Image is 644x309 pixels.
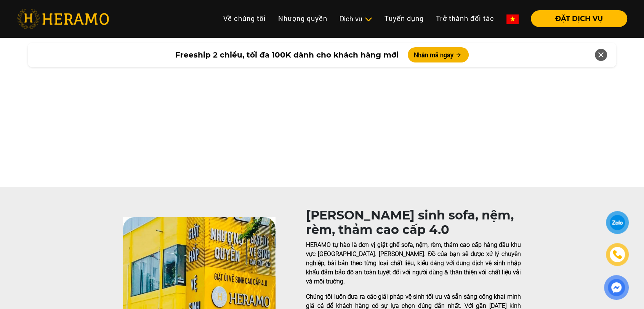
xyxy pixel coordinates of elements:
img: subToggleIcon [364,16,372,23]
img: heramo-logo.png [17,9,109,29]
p: HERAMO tự hào là đơn vị giặt ghế sofa, nệm, rèm, thảm cao cấp hàng đầu khu vực [GEOGRAPHIC_DATA].... [306,240,521,286]
div: Dịch vụ [340,14,372,24]
button: Nhận mã ngay [408,47,469,62]
a: Trở thành đối tác [430,10,500,27]
button: ĐẶT DỊCH VỤ [531,10,627,27]
a: Về chúng tôi [217,10,272,27]
h1: [PERSON_NAME] sinh sofa, nệm, rèm, thảm cao cấp 4.0 [306,208,521,237]
a: Nhượng quyền [272,10,333,27]
img: vn-flag.png [506,14,519,24]
a: phone-icon [607,244,628,265]
a: Tuyển dụng [378,10,430,27]
a: ĐẶT DỊCH VỤ [525,15,627,22]
img: phone-icon [613,250,622,259]
span: Freeship 2 chiều, tối đa 100K dành cho khách hàng mới [175,49,399,61]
